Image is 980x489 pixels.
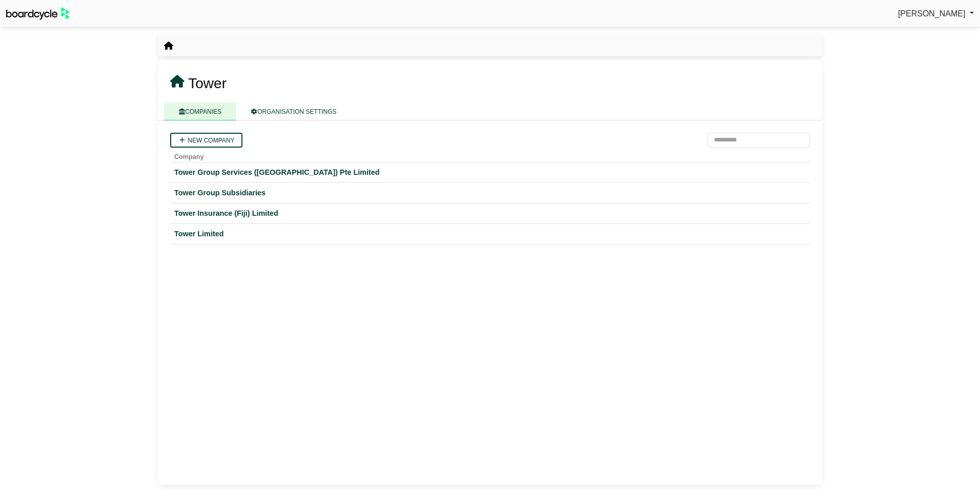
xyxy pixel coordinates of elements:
[174,228,806,240] a: Tower Limited
[236,103,351,120] a: ORGANISATION SETTINGS
[170,148,810,162] th: Company
[174,187,806,199] a: Tower Group Subsidiaries
[898,9,966,18] span: [PERSON_NAME]
[174,167,806,178] a: Tower Group Services ([GEOGRAPHIC_DATA]) Pte Limited
[898,7,974,21] a: [PERSON_NAME]
[188,75,227,91] span: Tower
[6,7,70,20] img: BoardcycleBlackGreen-aaafeed430059cb809a45853b8cf6d952af9d84e6e89e1f1685b34bfd5cb7d64.svg
[170,133,242,148] a: New company
[174,208,806,219] a: Tower Insurance (Fiji) Limited
[164,103,236,120] a: COMPANIES
[164,39,173,53] nav: breadcrumb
